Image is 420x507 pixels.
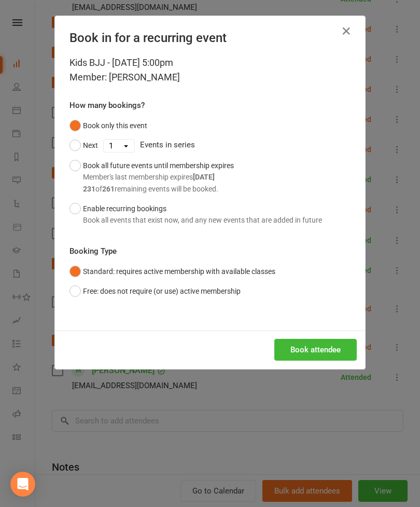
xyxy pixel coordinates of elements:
button: Book all future events until membership expiresMember's last membership expires[DATE]231of261rema... [69,156,234,199]
div: Book all future events until membership expires [83,160,234,195]
button: Book attendee [274,339,357,361]
button: Enable recurring bookingsBook all events that exist now, and any new events that are added in future [69,199,322,230]
div: Book all events that exist now, and any new events that are added in future [83,214,322,226]
div: of remaining events will be booked. [83,183,234,195]
button: Free: does not require (or use) active membership [69,281,241,301]
button: Book only this event [69,116,147,135]
strong: 261 [102,185,115,193]
div: Member's last membership expires [83,171,234,183]
label: Booking Type [69,245,117,257]
strong: [DATE] [193,173,215,181]
div: Open Intercom Messenger [10,472,35,497]
h4: Book in for a recurring event [69,31,351,45]
button: Next [69,135,98,155]
div: Events in series [69,135,351,155]
strong: 231 [83,185,95,193]
button: Close [338,23,355,39]
label: How many bookings? [69,99,145,112]
button: Standard: requires active membership with available classes [69,262,275,281]
div: Kids BJJ - [DATE] 5:00pm Member: [PERSON_NAME] [69,56,351,85]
